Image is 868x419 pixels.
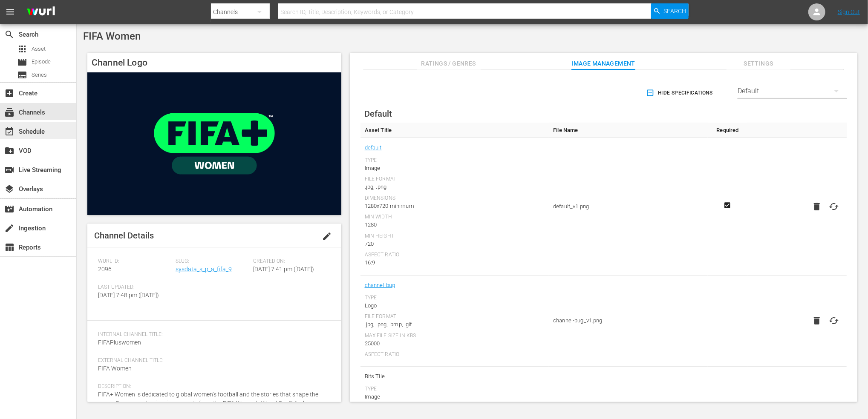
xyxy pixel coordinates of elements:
span: Schedule [4,126,14,137]
img: ans4CAIJ8jUAAAAAAAAAAAAAAAAAAAAAAAAgQb4GAAAAAAAAAAAAAAAAAAAAAAAAJMjXAAAAAAAAAAAAAAAAAAAAAAAAgAT5G... [20,2,61,22]
span: Description: [98,383,326,390]
span: Automation [4,204,14,214]
div: Dimensions [365,195,545,202]
div: Image [365,393,545,401]
div: File Format [365,176,545,183]
div: .jpg, .png, .bmp, .gif [365,320,545,329]
div: 720 [365,240,545,248]
span: Last Updated: [98,284,171,291]
span: FIFAPluswomen [98,339,141,346]
span: Created On: [253,258,326,265]
td: channel-bug_v1.png [549,276,708,367]
div: 1280 [365,221,545,229]
span: Live Streaming [4,165,14,175]
div: Type [365,295,545,301]
span: 2096 [98,266,112,273]
h4: Channel Logo [87,53,341,72]
svg: Required [722,201,732,209]
a: default [365,142,382,153]
button: Search [651,3,689,19]
div: 25000 [365,339,545,348]
div: .jpg, .png [365,183,545,191]
span: Create [4,88,14,98]
div: Min Height [365,233,545,240]
span: Episode [17,57,27,67]
span: Default [364,109,392,119]
th: File Name [549,123,708,138]
span: [DATE] 7:41 pm ([DATE]) [253,266,314,273]
span: Image Management [571,58,635,69]
span: Reports [4,242,14,253]
span: External Channel Title: [98,357,326,364]
span: FIFA Women [98,365,132,372]
span: Overlays [4,184,14,194]
span: Bits Tile [365,371,545,382]
span: Episode [32,57,51,66]
div: Min Width [365,214,545,221]
div: 1280x720 minimum [365,202,545,210]
div: Logo [365,301,545,310]
span: Channel Details [94,230,154,241]
span: Settings [727,58,790,69]
div: File Format [365,313,545,320]
div: Type [365,386,545,393]
th: Asset Title [360,123,549,138]
div: Max File Size In Kbs [365,333,545,339]
span: FIFA Women [83,30,141,42]
a: Sign Out [838,9,860,15]
div: 16:9 [365,258,545,267]
div: Aspect Ratio [365,351,545,358]
div: Default [738,79,847,103]
span: Internal Channel Title: [98,331,326,338]
span: Series [17,70,27,80]
span: menu [5,7,15,17]
span: Slug: [176,258,249,265]
span: Ingestion [4,223,14,233]
button: edit [317,226,337,247]
a: sysdata_s_p_a_fifa_9 [176,266,232,273]
span: [DATE] 7:48 pm ([DATE]) [98,292,159,298]
span: FIFA+ Women is dedicated to global women’s football and the stories that shape the game. Fans can... [98,391,318,416]
div: Type [365,157,545,164]
span: Search [4,29,14,40]
a: channel-bug [365,280,395,291]
span: Asset [17,44,27,54]
img: FIFA Women [87,72,341,215]
div: Aspect Ratio [365,252,545,258]
span: Hide Specifications [648,89,713,98]
td: default_v1.png [549,138,708,276]
span: Channels [4,107,14,118]
th: Required [708,123,747,138]
button: Hide Specifications [644,81,716,105]
span: Series [32,71,47,79]
span: edit [322,231,332,241]
div: Image [365,164,545,172]
span: Ratings / Genres [417,58,481,69]
span: Wurl ID: [98,258,171,265]
span: VOD [4,146,14,156]
span: Search [663,3,686,19]
span: Asset [32,45,46,53]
